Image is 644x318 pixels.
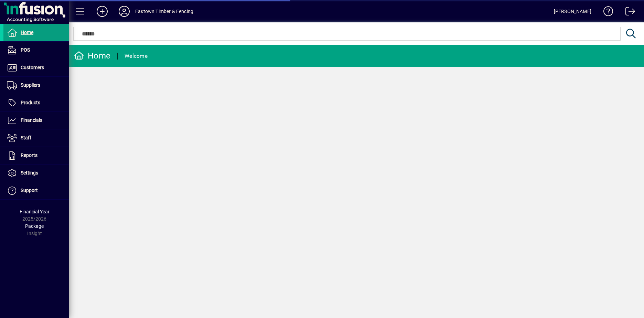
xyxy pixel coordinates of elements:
[3,165,69,182] a: Settings
[21,47,30,53] span: POS
[113,5,135,18] button: Profile
[21,65,44,70] span: Customers
[21,30,33,35] span: Home
[21,82,40,88] span: Suppliers
[3,94,69,112] a: Products
[21,117,42,123] span: Financials
[125,51,148,62] div: Welcome
[3,147,69,164] a: Reports
[3,77,69,94] a: Suppliers
[3,112,69,129] a: Financials
[3,42,69,59] a: POS
[20,209,50,214] span: Financial Year
[21,188,38,193] span: Support
[21,170,38,176] span: Settings
[21,135,31,140] span: Staff
[21,100,40,105] span: Products
[135,6,193,17] div: Eastown Timber & Fencing
[3,182,69,199] a: Support
[21,152,37,158] span: Reports
[554,6,591,17] div: [PERSON_NAME]
[3,129,69,147] a: Staff
[74,50,110,61] div: Home
[620,1,635,24] a: Logout
[598,1,613,24] a: Knowledge Base
[3,59,69,76] a: Customers
[91,5,113,18] button: Add
[25,223,44,229] span: Package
